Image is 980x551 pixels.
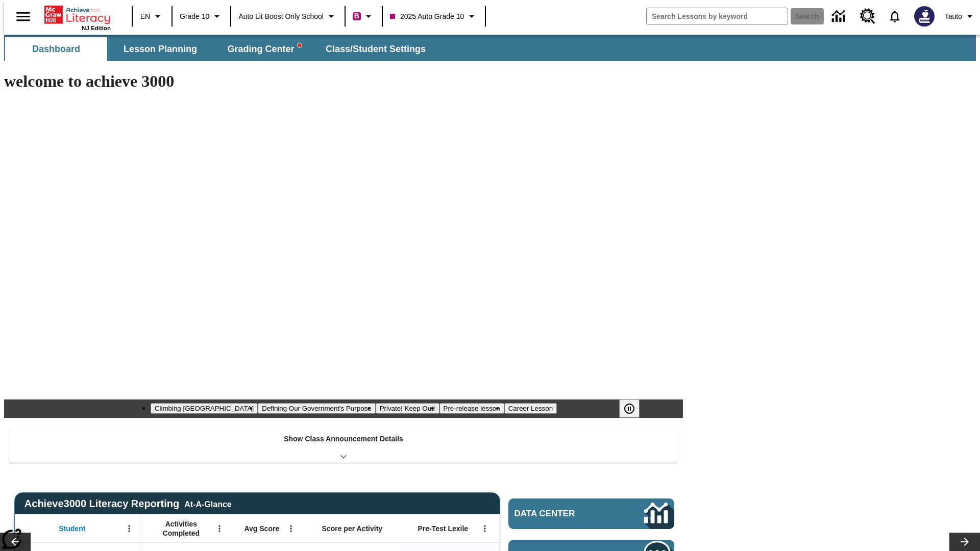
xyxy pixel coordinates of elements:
[184,498,231,509] div: At-A-Glance
[8,2,38,32] button: Open side menu
[238,11,324,22] span: Auto Lit Boost only School
[234,7,341,26] button: School: Auto Lit Boost only School, Select your school
[439,403,504,414] button: Slide 4 Pre-release lesson
[176,7,227,26] button: Grade: Grade 10, Select a grade
[258,403,375,414] button: Slide 2 Defining Our Government's Purpose
[24,498,232,510] span: Achieve3000 Literacy Reporting
[298,43,302,47] svg: writing assistant alert
[854,3,881,30] a: Resource Center, Will open in new tab
[949,533,980,551] button: Lesson carousel, Next
[504,403,557,414] button: Slide 5 Career Lesson
[914,6,935,27] img: Avatar
[9,428,678,463] div: Show Class Announcement Details
[647,8,788,24] input: search field
[213,37,315,61] button: Grading Center
[140,11,150,22] span: EN
[619,399,640,418] button: Pause
[44,5,111,25] a: Home
[354,10,359,22] span: B
[180,11,209,22] span: Grade 10
[477,521,493,536] button: Open Menu
[514,509,610,519] span: Data Center
[826,3,854,31] a: Data Center
[322,524,383,533] span: Score per Activity
[284,434,403,444] p: Show Class Announcement Details
[151,403,258,414] button: Slide 1 Climbing Mount Tai
[59,524,85,533] span: Student
[136,7,168,26] button: Language: EN, Select a language
[376,403,439,414] button: Slide 3 Private! Keep Out!
[44,4,111,31] div: Home
[317,37,434,61] button: Class/Student Settings
[908,3,941,30] button: Select a new avatar
[283,521,299,536] button: Open Menu
[212,521,227,536] button: Open Menu
[148,519,215,538] span: Activities Completed
[418,524,469,533] span: Pre-Test Lexile
[941,7,980,26] button: Profile/Settings
[945,11,962,22] span: Tauto
[349,7,379,26] button: Boost Class color is violet red. Change class color
[82,25,111,31] span: NJ Edition
[326,43,426,55] span: Class/Student Settings
[508,498,674,529] a: Data Center
[4,72,683,91] h1: welcome to achieve 3000
[4,35,976,61] div: SubNavbar
[619,399,650,418] div: Pause
[124,43,197,55] span: Lesson Planning
[390,11,464,22] span: 2025 Auto Grade 10
[121,521,137,536] button: Open Menu
[5,37,107,61] button: Dashboard
[386,7,482,26] button: Class: 2025 Auto Grade 10, Select your class
[32,43,80,55] span: Dashboard
[227,43,301,55] span: Grading Center
[4,37,435,61] div: SubNavbar
[244,524,279,533] span: Avg Score
[881,3,908,30] a: Notifications
[109,37,211,61] button: Lesson Planning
